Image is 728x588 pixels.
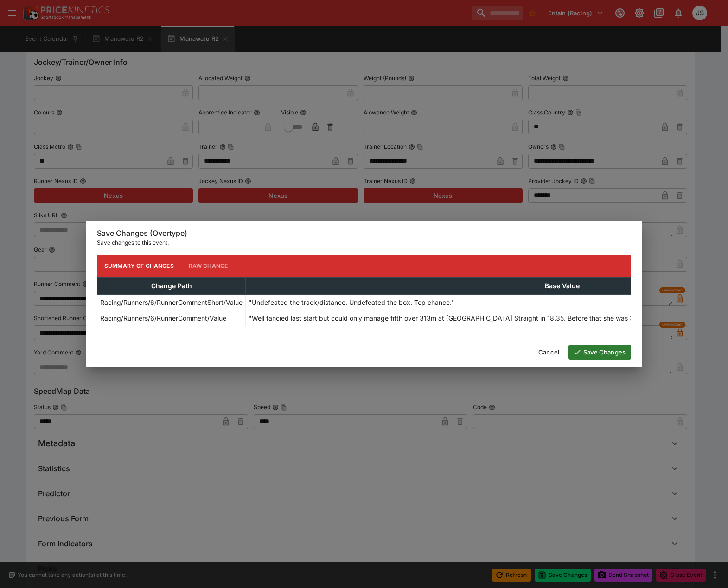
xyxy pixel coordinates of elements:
[181,255,236,277] button: Raw Change
[100,313,226,323] p: Racing/Runners/6/RunnerComment/Value
[533,345,565,360] button: Cancel
[97,238,631,247] p: Save changes to this event.
[100,297,243,307] p: Racing/Runners/6/RunnerCommentShort/Value
[97,277,246,294] th: Change Path
[568,345,631,360] button: Save Changes
[97,228,631,238] h6: Save Changes (Overtype)
[97,255,181,277] button: Summary of Changes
